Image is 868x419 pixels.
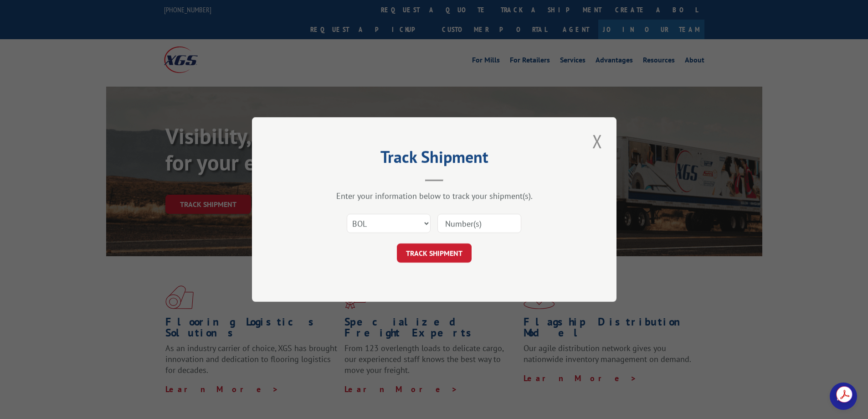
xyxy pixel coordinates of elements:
[830,383,857,410] a: Open chat
[590,129,605,154] button: Close modal
[397,243,472,263] button: TRACK SHIPMENT
[298,191,571,201] div: Enter your information below to track your shipment(s).
[437,214,521,233] input: Number(s)
[298,150,571,168] h2: Track Shipment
